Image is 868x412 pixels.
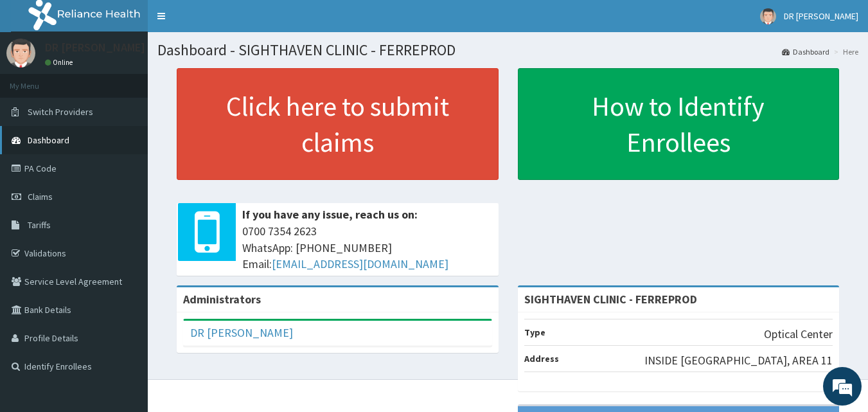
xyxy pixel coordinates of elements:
[831,46,858,57] li: Here
[242,223,492,273] span: 0700 7354 2623 WhatsApp: [PHONE_NUMBER] Email:
[28,106,93,118] span: Switch Providers
[28,191,53,202] span: Claims
[760,8,776,24] img: User Image
[242,207,418,222] b: If you have any issue, reach us on:
[524,327,545,338] b: Type
[784,10,858,22] span: DR [PERSON_NAME]
[6,39,35,67] img: User Image
[45,58,76,67] a: Online
[45,42,145,53] p: DR [PERSON_NAME]
[177,68,499,180] a: Click here to submit claims
[28,134,69,146] span: Dashboard
[518,68,840,180] a: How to Identify Enrollees
[782,46,829,57] a: Dashboard
[524,292,697,307] strong: SIGHTHAVEN CLINIC - FERREPROD
[764,326,833,343] p: Optical Center
[272,256,448,271] a: [EMAIL_ADDRESS][DOMAIN_NAME]
[157,42,858,58] h1: Dashboard - SIGHTHAVEN CLINIC - FERREPROD
[190,325,293,340] a: DR [PERSON_NAME]
[28,219,51,231] span: Tariffs
[183,292,261,307] b: Administrators
[644,352,833,369] p: INSIDE [GEOGRAPHIC_DATA], AREA 11
[524,353,559,364] b: Address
